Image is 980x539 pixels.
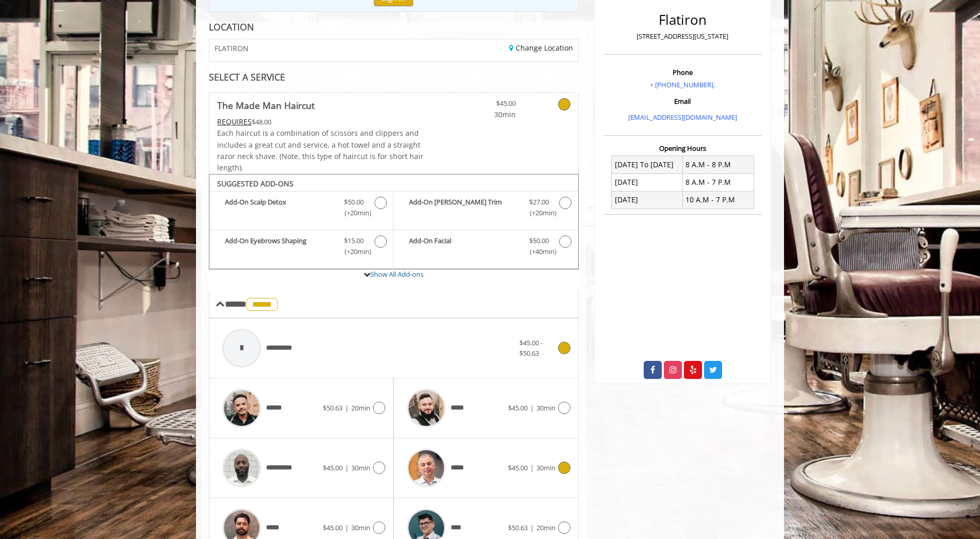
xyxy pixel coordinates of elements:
div: $48.00 [217,116,424,128]
h3: Phone [606,69,759,76]
span: $45.00 [323,463,342,472]
span: $45.00 [323,523,342,532]
a: $45.00 [455,93,516,120]
span: | [345,463,349,472]
td: 10 A.M - 7 P.M [682,191,754,209]
span: | [530,403,534,413]
b: Add-On Eyebrows Shaping [225,235,334,257]
label: Add-On Scalp Detox [215,197,388,221]
span: This service needs some Advance to be paid before we block your appointment [217,117,252,126]
span: $50.00 [344,197,364,208]
span: 30min [536,463,556,472]
b: LOCATION [209,21,254,33]
span: $50.63 [508,523,528,532]
span: | [345,403,349,413]
a: Show All Add-ons [370,269,423,279]
label: Add-On Beard Trim [399,197,573,221]
b: SUGGESTED ADD-ONS [217,179,293,188]
label: Add-On Eyebrows Shaping [215,235,388,260]
td: [DATE] To [DATE] [612,156,683,173]
span: Each haircut is a combination of scissors and clippers and includes a great cut and service, a ho... [217,128,423,172]
span: (+20min ) [524,208,554,218]
span: $45.00 - $50.63 [519,338,543,358]
a: [EMAIL_ADDRESS][DOMAIN_NAME] [628,113,737,122]
span: (+20min ) [339,208,369,218]
span: 30min [536,403,556,413]
span: | [530,463,534,472]
span: FLATIRON [215,44,249,52]
td: [DATE] [612,191,683,209]
h2: Flatiron [606,12,759,27]
span: $50.00 [529,235,549,246]
p: [STREET_ADDRESS][US_STATE] [606,31,759,42]
td: 8 A.M - 7 P.M [682,173,754,191]
span: 30min [351,523,370,532]
span: $45.00 [508,403,528,413]
b: Add-On Scalp Detox [225,197,334,218]
span: 30min [455,109,516,120]
span: (+40min ) [524,246,554,257]
td: [DATE] [612,173,683,191]
b: The Made Man Haircut [217,98,315,113]
span: $27.00 [529,197,549,208]
span: 30min [351,463,370,472]
div: SELECT A SERVICE [209,72,579,82]
div: The Made Man Haircut Add-onS [209,174,579,270]
h3: Email [606,98,759,105]
b: Add-On Facial [409,235,518,257]
span: $15.00 [344,235,364,246]
label: Add-On Facial [399,235,573,260]
span: | [530,523,534,532]
b: Add-On [PERSON_NAME] Trim [409,197,518,218]
span: | [345,523,349,532]
td: 8 A.M - 8 P.M [682,156,754,173]
span: 20min [536,523,556,532]
a: + [PHONE_NUMBER]. [650,80,715,89]
span: (+20min ) [339,246,369,257]
a: Change Location [509,43,573,53]
span: $50.63 [323,403,342,413]
span: 20min [351,403,370,413]
span: $45.00 [508,463,528,472]
h3: Opening Hours [603,145,762,152]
